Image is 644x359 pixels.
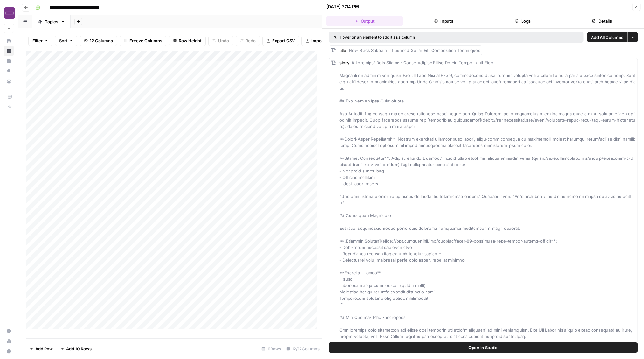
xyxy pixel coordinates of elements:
[339,48,346,53] span: title
[4,66,14,76] a: Opportunities
[169,36,206,46] button: Row Height
[564,16,640,26] button: Details
[4,346,14,356] button: Help + Support
[179,38,202,44] span: Row Height
[218,38,229,44] span: Undo
[329,342,638,353] button: Open In Studio
[129,38,162,44] span: Freeze Columns
[208,36,233,46] button: Undo
[4,336,14,346] a: Usage
[272,38,295,44] span: Export CSV
[468,344,498,351] span: Open In Studio
[32,38,43,44] span: Filter
[405,16,482,26] button: Inputs
[246,38,256,44] span: Redo
[591,34,623,40] span: Add All Columns
[4,7,15,19] img: Futuri Media Logo
[4,76,14,87] a: Your Data
[326,4,359,10] div: [DATE] 2:14 PM
[80,36,117,46] button: 12 Columns
[587,32,627,42] button: Add All Columns
[45,18,58,25] div: Topics
[59,38,67,44] span: Sort
[284,344,322,354] div: 12/12 Columns
[57,344,95,354] button: Add 10 Rows
[4,326,14,336] a: Settings
[4,46,14,56] a: Browse
[35,346,53,352] span: Add Row
[66,346,92,352] span: Add 10 Rows
[311,38,334,44] span: Import CSV
[26,344,57,354] button: Add Row
[259,344,284,354] div: 11 Rows
[90,38,113,44] span: 12 Columns
[4,5,14,21] button: Workspace: Futuri Media
[339,60,349,65] span: story
[236,36,260,46] button: Redo
[301,36,338,46] button: Import CSV
[32,15,71,28] a: Topics
[28,36,52,46] button: Filter
[4,56,14,66] a: Insights
[326,16,403,26] button: Output
[120,36,166,46] button: Freeze Columns
[4,36,14,46] a: Home
[334,34,497,40] div: Hover on an element to add it as a column
[262,36,299,46] button: Export CSV
[55,36,77,46] button: Sort
[349,48,480,53] span: How Black Sabbath Influenced Guitar Riff Composition Techniques
[484,16,561,26] button: Logs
